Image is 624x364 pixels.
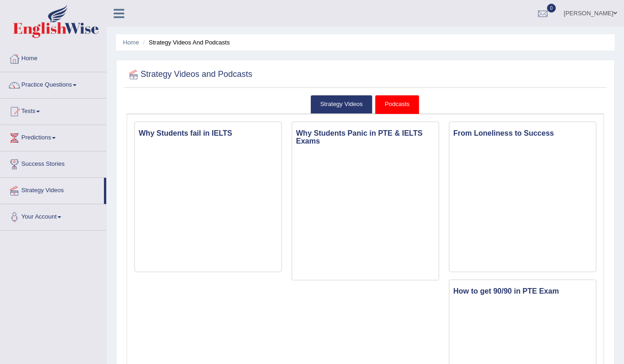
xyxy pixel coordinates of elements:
span: 0 [547,4,556,13]
li: Strategy Videos and Podcasts [141,38,230,47]
a: Home [123,39,139,46]
a: Success Stories [0,151,106,175]
a: Podcasts [375,95,419,114]
a: Strategy Videos [0,178,104,201]
a: Practice Questions [0,72,106,95]
a: Home [0,46,106,69]
a: Strategy Videos [310,95,373,114]
h3: Why Students Panic in PTE & IELTS Exams [292,127,438,148]
a: Predictions [0,125,106,148]
h3: How to get 90/90 in PTE Exam [450,285,596,298]
h2: Strategy Videos and Podcasts [127,68,252,82]
h3: Why Students fail in IELTS [135,127,281,140]
a: Tests [0,99,106,122]
h3: From Loneliness to Success [450,127,596,140]
a: Your Account [0,204,106,227]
